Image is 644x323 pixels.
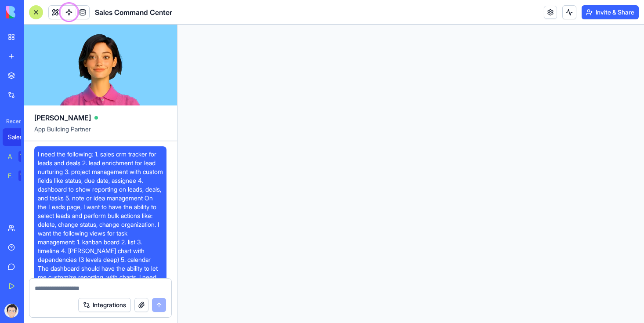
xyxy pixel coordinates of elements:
a: Sales Command Center [3,128,38,146]
span: App Building Partner [34,125,166,141]
div: TRY [18,151,33,162]
div: TRY [18,171,33,181]
button: Integrations [78,298,131,312]
div: AI Logo Generator [8,152,12,161]
span: Recent [3,118,21,125]
button: Invite & Share [582,5,639,19]
span: I need the following: 1. sales crm tracker for leads and deals 2. lead enrichment for lead nurtur... [38,150,163,308]
div: Feedback Form [8,171,12,180]
div: Sales Command Center [8,133,33,142]
img: logo [6,6,61,18]
a: AI Logo GeneratorTRY [3,148,38,165]
a: Feedback FormTRY [3,167,38,185]
span: Sales Command Center [95,7,172,18]
span: [PERSON_NAME] [34,113,91,123]
img: ACg8ocKlUbKIjLLxrAtg2vOX4pfkEzqiNq2uhTAsVpp_A97lSQMlgb6URg=s96-c [4,304,18,318]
